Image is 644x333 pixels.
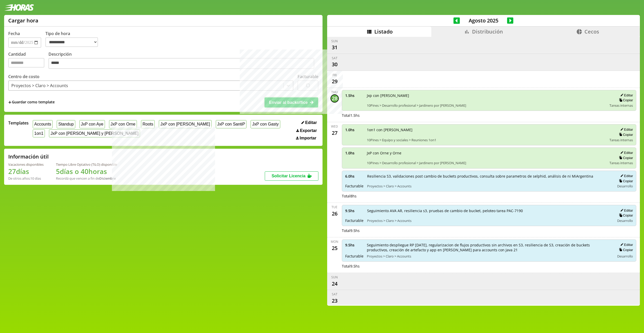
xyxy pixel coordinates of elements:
[33,129,45,137] button: 1on1
[45,37,98,47] select: Tipo de hora
[472,28,503,35] span: Distribución
[271,174,306,178] span: Solicitar Licencia
[109,120,137,128] button: JxP con Orne
[8,153,49,160] h2: Información útil
[367,138,606,142] span: 10Pines > Equipo y sociales > Reuniones 1on1
[617,248,633,252] button: Copiar
[8,74,39,79] label: Centro de costo
[345,127,363,132] span: 1.0 hs
[141,120,155,128] button: Roots
[333,73,337,77] div: Fri
[45,31,102,48] label: Tipo de hora
[367,184,612,188] span: Proyectos > Claro > Accounts
[8,176,44,181] div: De otros años: 10 días
[8,51,48,70] label: Cantidad
[345,243,363,247] span: 9.5 hs
[345,218,364,223] span: Facturable
[332,56,337,60] div: Sat
[342,113,637,118] div: Total 1.5 hs
[609,138,633,142] span: Tareas internas
[374,28,393,35] span: Listado
[8,58,44,68] input: Cantidad
[4,4,34,11] img: logotipo
[33,120,53,128] button: Accounts
[331,275,338,279] div: Sun
[617,254,633,259] span: Desarrollo
[367,254,612,259] span: Proyectos > Claro > Accounts
[619,243,633,247] button: Editar
[11,83,68,88] div: Proyectos > Claro > Accounts
[48,51,318,70] label: Descripción
[345,208,364,213] span: 9.5 hs
[617,98,633,102] button: Copiar
[49,129,140,137] button: JxP con [PERSON_NAME] y [PERSON_NAME]
[48,58,314,69] textarea: Descripción
[331,43,339,52] div: 31
[367,151,606,155] span: JxP con Orne y Orne
[367,93,606,98] span: Jxp con [PERSON_NAME]
[216,120,247,128] button: JxP con SantiP
[99,176,116,181] b: Diciembre
[332,292,337,296] div: Sat
[342,194,637,198] div: Total 8 hs
[300,128,317,133] span: Exportar
[619,93,633,97] button: Editar
[8,167,44,176] h1: 27 días
[367,161,606,165] span: 10Pines > Desarrollo profesional > Jardinero por [PERSON_NAME]
[300,120,318,125] button: Editar
[251,120,280,128] button: JxP con Gasty
[8,99,11,105] span: +
[269,100,308,105] span: Enviar al backoffice
[8,31,20,36] label: Fecha
[609,103,633,108] span: Tareas internas
[331,39,338,43] div: Sun
[8,162,44,167] div: Vacaciones disponibles
[298,74,318,79] label: Facturable
[295,128,318,133] button: Exportar
[332,205,337,209] div: Tue
[331,60,339,69] div: 30
[617,179,633,183] button: Copiar
[617,132,633,137] button: Copiar
[617,156,633,160] button: Copiar
[56,162,117,167] div: Tiempo Libre Optativo (TiLO) disponible
[331,296,339,305] div: 23
[367,103,606,108] span: 10Pines > Desarrollo profesional > Jardinero por [PERSON_NAME]
[56,176,117,181] div: Recordá que vencen a fin de
[331,77,339,86] div: 29
[331,239,338,244] div: Mon
[331,244,339,252] div: 25
[367,243,612,252] span: Seguimiento despliegue RP [DATE], regularizacion de flujos productivos sin archivos en S3, resili...
[331,124,338,129] div: Wed
[609,161,633,165] span: Tareas internas
[8,99,55,105] span: +Guardar como template
[617,184,633,188] span: Desarrollo
[331,279,339,288] div: 24
[327,37,640,305] div: scrollable content
[619,127,633,132] button: Editar
[56,167,117,176] h1: 5 días o 40 horas
[342,264,637,269] div: Total 9.5 hs
[345,184,364,188] span: Facturable
[331,209,339,218] div: 26
[159,120,211,128] button: JxP con [PERSON_NAME]
[367,127,606,132] span: 1on1 con [PERSON_NAME]
[345,174,364,179] span: 6.0 hs
[57,120,75,128] button: Standup
[367,174,612,179] span: Resiliencia S3, validaciones post cambio de buckets productivos, consulta sobre parametros de sel...
[345,151,363,155] span: 1.0 hs
[265,97,318,107] button: Enviar al backoffice
[331,94,339,103] div: 28
[617,213,633,218] button: Copiar
[619,174,633,178] button: Editar
[367,208,612,213] span: Seguimiento AVA AR, resiliencia s3, pruebas de cambio de bucket, peloteo tarea PAC-7190
[460,17,507,24] span: Agosto 2025
[367,218,612,223] span: Proyectos > Claro > Accounts
[265,171,318,181] button: Solicitar Licencia
[345,93,363,98] span: 1.5 hs
[619,208,633,213] button: Editar
[619,151,633,155] button: Editar
[8,120,29,126] span: Templates
[342,228,637,233] div: Total 9.5 hs
[345,254,363,259] span: Facturable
